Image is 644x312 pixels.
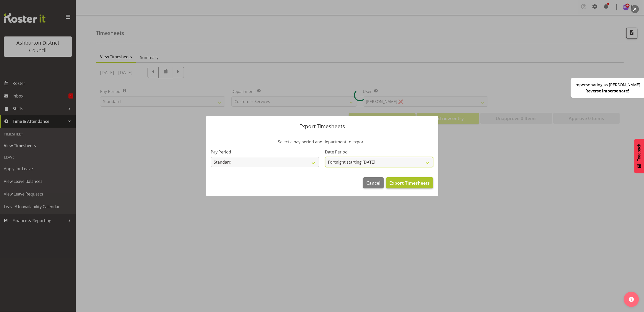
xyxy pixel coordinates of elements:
[629,297,634,302] img: help-xxl-2.png
[363,177,384,188] button: Cancel
[211,139,433,145] p: Select a pay period and department to export.
[366,180,380,186] span: Cancel
[637,144,641,162] span: Feedback
[634,139,644,173] button: Feedback - Show survey
[575,82,640,88] p: Impersonating as [PERSON_NAME]
[211,149,319,155] label: Pay Period
[389,180,430,186] span: Export Timesheets
[586,88,629,94] a: Reverse impersonate!
[386,177,433,188] button: Export Timesheets
[325,149,433,155] label: Date Period
[211,124,433,129] p: Export Timesheets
